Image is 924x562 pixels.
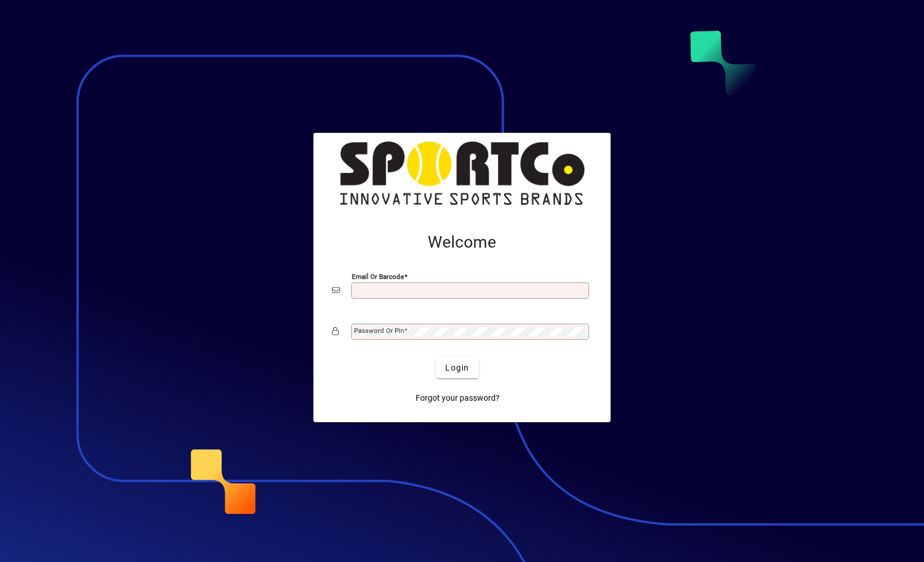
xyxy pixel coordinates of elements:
mat-label: Password or Pin [354,327,404,335]
mat-label: Email or Barcode [352,273,404,281]
a: Forgot your password? [411,387,504,408]
h2: Welcome [332,233,592,252]
button: Login [436,357,478,378]
span: Forgot your password? [416,392,500,404]
span: Login [445,362,469,374]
